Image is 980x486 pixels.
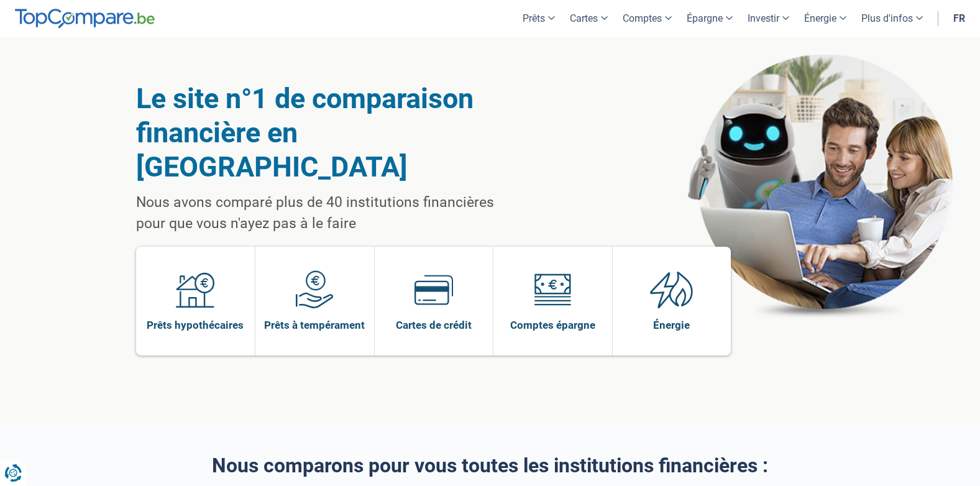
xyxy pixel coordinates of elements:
[15,9,155,29] img: TopCompare
[650,270,694,309] img: Énergie
[295,270,334,309] img: Prêts à tempérament
[375,247,493,355] a: Cartes de crédit Cartes de crédit
[414,270,453,309] img: Cartes de crédit
[147,318,244,332] span: Prêts hypothécaires
[613,247,731,355] a: Énergie Énergie
[533,270,572,309] img: Comptes épargne
[136,192,526,234] p: Nous avons comparé plus de 40 institutions financières pour que vous n'ayez pas à le faire
[493,247,612,355] a: Comptes épargne Comptes épargne
[510,318,595,332] span: Comptes épargne
[136,81,526,184] h1: Le site n°1 de comparaison financière en [GEOGRAPHIC_DATA]
[176,270,214,309] img: Prêts hypothécaires
[255,247,374,355] a: Prêts à tempérament Prêts à tempérament
[136,247,255,355] a: Prêts hypothécaires Prêts hypothécaires
[396,318,472,332] span: Cartes de crédit
[653,318,690,332] span: Énergie
[264,318,365,332] span: Prêts à tempérament
[136,455,845,477] h2: Nous comparons pour vous toutes les institutions financières :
